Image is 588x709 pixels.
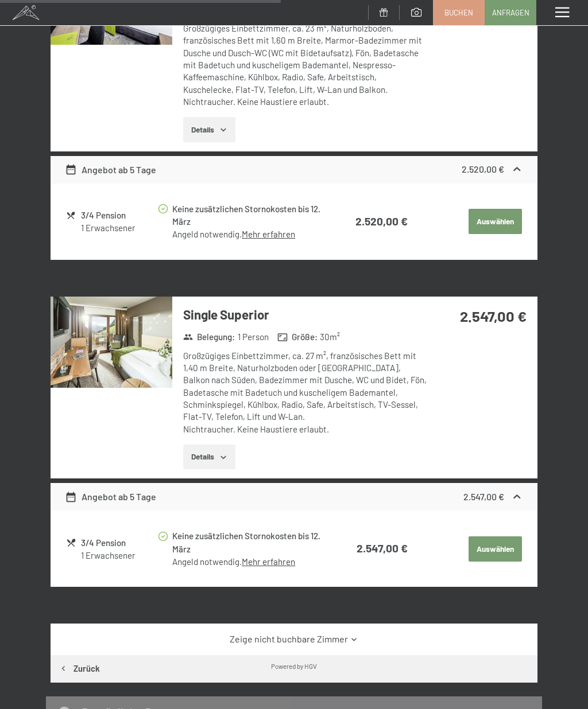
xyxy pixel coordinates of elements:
div: Powered by HGV [271,661,317,671]
strong: Größe : [277,331,318,343]
button: Auswählen [469,536,521,562]
div: 1 Erwachsener [81,550,157,562]
div: Angebot ab 5 Tage2.547,00 € [51,483,537,511]
button: Details [183,445,235,470]
div: Angebot ab 5 Tage [65,490,156,504]
button: Auswählen [469,209,521,234]
strong: Belegung : [183,331,235,343]
span: Anfragen [492,7,529,18]
strong: 2.520,00 € [355,215,408,228]
div: 3/4 Pension [81,209,157,222]
button: Zurück [51,655,108,683]
div: Angeld notwendig. [172,228,338,240]
a: Anfragen [485,1,536,25]
a: Mehr erfahren [242,556,295,567]
strong: 2.547,00 € [463,491,504,502]
div: Keine zusätzlichen Stornokosten bis 12. März [172,202,338,229]
h3: Single Superior [183,306,428,324]
a: Zeige nicht buchbare Zimmer [65,633,523,645]
strong: 2.547,00 € [460,307,527,325]
div: 3/4 Pension [81,536,157,550]
div: Keine zusätzlichen Stornokosten bis 12. März [172,529,338,556]
div: Großzügiges Einbettzimmer, ca. 27 m², französisches Bett mit 1,40 m Breite, Naturholzboden oder [... [183,350,428,435]
button: Details [183,117,235,142]
div: Angebot ab 5 Tage [65,163,156,177]
div: 1 Erwachsener [81,222,157,234]
div: Angeld notwendig. [172,556,338,568]
strong: 2.520,00 € [462,163,504,174]
span: 1 Person [238,331,269,343]
div: Angebot ab 5 Tage2.520,00 € [51,156,537,184]
img: mss_renderimg.php [51,297,172,388]
a: Mehr erfahren [242,229,295,239]
div: Großzügiges Einbettzimmer, ca. 23 m², Naturholzboden, französisches Bett mit 1,60 m Breite, Marmo... [183,22,428,108]
a: Buchen [434,1,484,25]
span: 30 m² [320,331,340,343]
strong: 2.547,00 € [357,542,408,555]
span: Buchen [444,7,473,18]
